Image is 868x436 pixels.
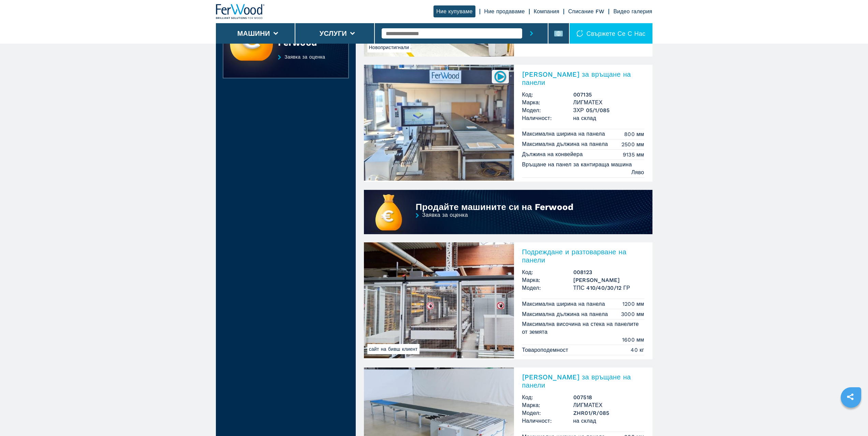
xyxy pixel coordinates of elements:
font: Наличност: [522,115,552,121]
font: Дължина на конвейера [522,151,583,157]
a: Ние продаваме [484,8,525,15]
font: Код: [522,394,533,401]
font: на склад [573,418,596,424]
font: ZHR01/R/085 [573,410,609,416]
font: ТПС 410/40/30/12 ГР [573,285,630,291]
font: Максимална ширина на панела [522,131,605,137]
font: [PERSON_NAME] за връщане на панели [522,70,631,87]
font: сайт на бивш клиент [369,346,418,352]
font: [PERSON_NAME] [573,277,620,283]
font: Заявка за оценка [422,212,468,218]
font: Модел: [522,285,541,291]
font: Максимална дължина на панела [522,141,608,147]
font: на склад [573,115,596,121]
img: Фервуд [216,4,265,19]
font: Връщане на панел за кантираща машина [522,161,632,168]
font: ЛИГМАТЕХ [573,99,603,106]
font: 800 мм [624,131,644,137]
font: Код: [522,269,533,275]
font: Марка: [522,402,541,408]
font: Товароподемност [522,347,569,353]
a: Заявка за оценка [364,212,652,235]
img: Свържете се с нас [576,30,583,37]
font: Ляво [631,169,644,176]
font: 007135 [573,91,592,98]
font: Код: [522,91,533,98]
font: Максимална височина на стека на панелите от земята [522,321,639,335]
a: Видео галерия [613,8,652,15]
font: ЗХР 05/1/085 [573,107,610,114]
font: ЛИГМАТЕХ [573,402,603,408]
font: Свържете се с нас [587,30,646,37]
font: 1200 мм [622,301,644,307]
font: 3000 мм [621,311,644,317]
a: Системи за връщане на панели LIGMATECH ZHR 05/1/085007135[PERSON_NAME] за връщане на панелиКод:00... [364,65,652,182]
font: 40 кг [631,347,644,353]
font: Наличност: [522,418,552,424]
font: Продайте машините си на Ferwood [416,202,574,212]
font: [PERSON_NAME] за връщане на панели [522,373,631,389]
a: Заявка за оценка [223,54,349,79]
a: Ние купуваме [433,5,475,17]
font: Марка: [522,277,541,283]
font: 1600 мм [622,336,644,343]
font: Модел: [522,107,541,114]
a: Подреждане и разтоварване на панели BARGSTEDT TPS 410/40/30/12 GRсайт на бивш клиентПодреждане и ... [364,242,652,359]
img: Системи за връщане на панели LIGMATECH ZHR 05/1/085 [364,65,514,181]
font: Заявка за оценка [284,54,325,60]
a: Компания [534,8,559,15]
img: Подреждане и разтоварване на панели BARGSTEDT TPS 410/40/30/12 GR [364,242,514,358]
font: Ние купуваме [436,8,472,15]
font: 2500 мм [621,141,644,148]
font: Марка: [522,99,541,106]
a: Списание FW [568,8,604,15]
button: Машини [237,29,270,37]
font: 007518 [573,394,592,401]
font: 9135 мм [623,151,644,158]
font: Максимална ширина на панела [522,301,605,307]
font: Новопристигнали [369,45,409,50]
font: 008123 [573,269,592,275]
font: Подреждане и разтоварване на панели [522,248,627,264]
button: Услуги [320,29,347,37]
font: Модел: [522,410,541,416]
a: сподели това [842,388,859,405]
font: Максимална дължина на панела [522,311,608,317]
button: бутон за изпращане [522,23,541,44]
iframe: Чат [839,405,863,431]
img: 007135 [494,70,507,83]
